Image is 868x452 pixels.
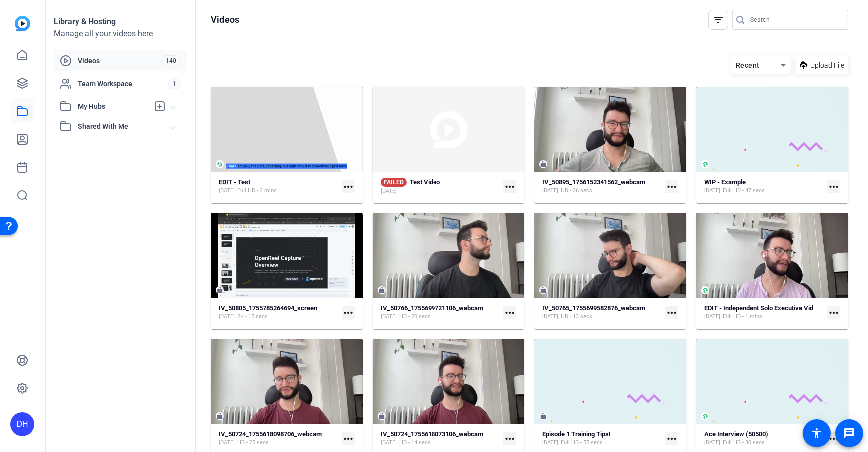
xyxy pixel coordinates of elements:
[399,439,431,447] span: HD - 14 secs
[342,306,355,319] mat-icon: more_horiz
[78,101,149,112] span: My Hubs
[704,430,768,438] strong: Ace Interview (50500)
[219,430,322,438] strong: IV_50724_1755618098706_webcam
[381,430,499,447] a: IV_50724_1755618073106_webcam[DATE]HD - 14 secs
[542,304,661,321] a: IV_50765_1755699582876_webcam[DATE]HD - 13 secs
[723,187,765,195] span: Full HD - 47 secs
[827,306,840,319] mat-icon: more_horiz
[78,121,171,132] span: Shared With Me
[704,304,813,312] strong: EDIT - Independent Solo Executive Vid
[219,439,235,447] span: [DATE]
[723,313,762,321] span: Full HD - 1 mins
[219,313,235,321] span: [DATE]
[10,412,34,436] div: DH
[796,56,848,74] button: Upload File
[750,14,840,26] input: Search
[704,430,823,447] a: Ace Interview (50500)[DATE]Full HD - 30 secs
[503,180,516,193] mat-icon: more_horiz
[54,28,187,40] div: Manage all your videos here
[54,96,187,116] mat-expansion-panel-header: My Hubs
[665,306,678,319] mat-icon: more_horiz
[342,432,355,445] mat-icon: more_horiz
[542,304,645,312] strong: IV_50765_1755699582876_webcam
[503,432,516,445] mat-icon: more_horiz
[381,313,397,321] span: [DATE]
[542,430,611,438] strong: Episode 1 Training Tips!
[168,78,181,89] span: 1
[54,116,187,136] mat-expansion-panel-header: Shared With Me
[542,178,645,186] strong: IV_50895_1756152341562_webcam
[827,432,840,445] mat-icon: more_horiz
[811,427,823,439] mat-icon: accessibility
[342,180,355,193] mat-icon: more_horiz
[712,14,724,26] mat-icon: filter_list
[736,61,760,69] span: Recent
[381,439,397,447] span: [DATE]
[237,187,277,195] span: Full HD - 2 mins
[542,187,558,195] span: [DATE]
[237,439,269,447] span: HD - 25 secs
[381,304,499,321] a: IV_50766_1755699721106_webcam[DATE]HD - 20 secs
[219,304,338,321] a: IV_50805_1755785264694_screen[DATE]2K - 15 secs
[843,427,855,439] mat-icon: message
[237,313,268,321] span: 2K - 15 secs
[503,306,516,319] mat-icon: more_horiz
[78,56,161,66] span: Videos
[561,313,592,321] span: HD - 13 secs
[704,439,720,447] span: [DATE]
[410,178,440,186] strong: Test Video
[219,304,317,312] strong: IV_50805_1755785264694_screen
[211,14,239,26] h1: Videos
[381,178,407,187] span: FAILED
[219,178,338,195] a: EDIT - Test[DATE]Full HD - 2 mins
[542,430,661,447] a: Episode 1 Training Tips![DATE]Full HD - 55 secs
[78,79,168,89] span: Team Workspace
[561,187,592,195] span: HD - 26 secs
[704,187,720,195] span: [DATE]
[704,304,823,321] a: EDIT - Independent Solo Executive Vid[DATE]Full HD - 1 mins
[542,313,558,321] span: [DATE]
[399,313,431,321] span: HD - 20 secs
[381,187,397,195] span: [DATE]
[665,432,678,445] mat-icon: more_horiz
[381,304,483,312] strong: IV_50766_1755699721106_webcam
[219,178,250,186] strong: EDIT - Test
[219,187,235,195] span: [DATE]
[161,55,181,66] span: 140
[381,178,499,195] a: FAILEDTest Video[DATE]
[381,430,483,438] strong: IV_50724_1755618073106_webcam
[704,178,823,195] a: WIP - Example[DATE]Full HD - 47 secs
[665,180,678,193] mat-icon: more_horiz
[704,178,746,186] strong: WIP - Example
[542,439,558,447] span: [DATE]
[15,16,30,31] img: blue-gradient.svg
[723,439,765,447] span: Full HD - 30 secs
[219,430,338,447] a: IV_50724_1755618098706_webcam[DATE]HD - 25 secs
[827,180,840,193] mat-icon: more_horiz
[561,439,603,447] span: Full HD - 55 secs
[54,16,187,28] div: Library & Hosting
[704,313,720,321] span: [DATE]
[542,178,661,195] a: IV_50895_1756152341562_webcam[DATE]HD - 26 secs
[810,60,844,71] span: Upload File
